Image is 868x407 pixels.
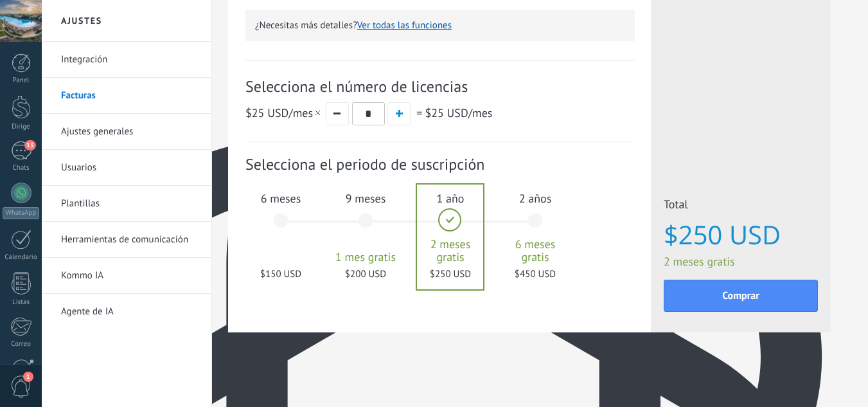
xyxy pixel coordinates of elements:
font: Dirige [12,122,30,131]
li: Plantillas [42,186,211,222]
font: WhatsApp [6,208,36,217]
li: Kommo IA [42,258,211,294]
font: Selecciona el número de licencias [245,77,468,96]
font: $450 USD [515,268,556,280]
font: ¿Necesitas más detalles? [255,19,357,32]
li: Ajustes generales [42,114,211,150]
font: /mes [468,105,493,120]
font: Ajustes [61,15,102,26]
font: Total [664,197,688,212]
font: Integración [61,53,108,66]
a: Ajustes generales [61,114,199,150]
font: Agente de IA [61,305,114,318]
a: Agente de IA [61,294,199,330]
font: = [416,105,422,120]
a: Kommo IA [61,258,199,294]
font: 1 mes gratis [335,249,396,264]
font: Listas [12,298,30,307]
li: Agente de IA [42,294,211,329]
font: Kommo IA [61,269,103,282]
font: $200 USD [345,268,386,280]
font: 9 meses [346,191,386,206]
font: 2 años [519,191,552,206]
li: Usuarios [42,150,211,186]
font: 13 [26,141,33,149]
button: Ver todas las funciones [357,19,452,32]
a: Herramientas de comunicación [61,222,199,258]
font: /mes [288,105,313,120]
font: Selecciona el periodo de suscripción [245,154,484,174]
font: 2 meses gratis [664,254,735,269]
font: Panel [12,76,29,85]
li: Integración [42,42,211,78]
font: Comprar [722,289,759,302]
font: $25 USD [425,105,468,120]
font: $250 USD [664,217,781,252]
font: Ajustes generales [61,125,133,138]
font: 6 meses gratis [515,237,556,264]
a: Plantillas [61,186,199,222]
li: Herramientas de comunicación [42,222,211,258]
li: Facturas [42,78,211,114]
font: Correo [11,339,31,348]
font: 6 meses [261,191,301,206]
button: Comprar [664,280,818,312]
font: Chats [12,163,29,172]
font: $25 USD [245,105,288,120]
a: Integración [61,42,199,78]
font: 1 [26,372,30,381]
font: Herramientas de comunicación [61,233,188,246]
a: Facturas [61,78,199,114]
font: Calendario [4,253,37,262]
font: $150 USD [260,268,301,280]
font: Usuarios [61,161,96,174]
font: Facturas [61,89,96,102]
a: Usuarios [61,150,199,186]
font: Plantillas [61,197,100,210]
